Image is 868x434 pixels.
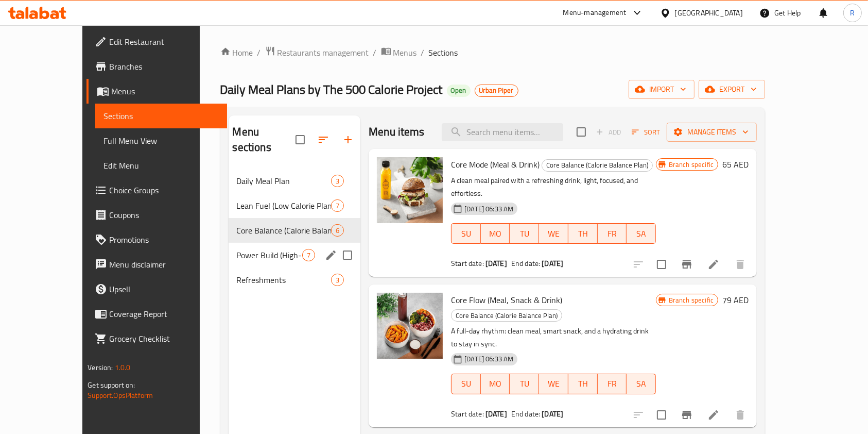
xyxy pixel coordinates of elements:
[485,257,507,270] b: [DATE]
[86,79,228,104] a: Menus
[237,249,303,261] span: Power Build (High-Protein Plan)
[86,203,228,227] a: Coupons
[451,174,656,200] p: A clean meal paired with a refreshing drink, light, focused, and effortless.
[563,7,627,19] div: Menu-management
[229,169,361,193] div: Daily Meal Plan3
[109,258,219,271] span: Menu disclaimer
[728,252,753,277] button: delete
[570,121,592,143] span: Select section
[451,257,484,270] span: Start date:
[850,7,855,19] span: R
[109,60,219,73] span: Branches
[627,374,656,394] button: SA
[86,277,228,302] a: Upsell
[109,308,219,320] span: Coverage Report
[625,124,667,140] span: Sort items
[460,354,517,364] span: [DATE] 06:33 AM
[629,124,663,140] button: Sort
[237,224,332,237] span: Core Balance (Calorie Balance Plan)
[451,325,656,350] p: A full-day rhythm: clean meal, smart snack, and a hydrating drink to stay in sync.
[485,376,506,391] span: MO
[568,374,598,394] button: TH
[220,46,766,59] nav: breadcrumb
[699,80,765,99] button: export
[109,209,219,221] span: Coupons
[229,193,361,218] div: Lean Fuel (Low Calorie Plan)7
[651,404,672,426] span: Select to update
[631,226,652,241] span: SA
[451,309,562,322] div: Core Balance (Calorie Balance Plan)
[592,124,625,140] span: Add item
[481,223,510,244] button: MO
[109,283,219,295] span: Upsell
[332,275,343,285] span: 3
[514,376,535,391] span: TU
[229,268,361,292] div: Refreshments3
[111,85,219,97] span: Menus
[572,376,594,391] span: TH
[542,159,652,171] span: Core Balance (Calorie Balance Plan)
[229,243,361,268] div: Power Build (High-Protein Plan)7edit
[722,157,749,172] h6: 65 AED
[629,80,695,99] button: import
[332,226,343,236] span: 6
[103,135,219,147] span: Full Menu View
[277,46,369,59] span: Restaurants management
[373,46,377,59] li: /
[722,293,749,307] h6: 79 AED
[332,176,343,186] span: 3
[109,36,219,48] span: Edit Restaurant
[511,257,540,270] span: End date:
[220,46,253,59] a: Home
[237,199,332,212] span: Lean Fuel (Low Calorie Plan)
[103,110,219,122] span: Sections
[572,226,594,241] span: TH
[631,376,652,391] span: SA
[331,274,344,286] div: items
[452,310,562,322] span: Core Balance (Calorie Balance Plan)
[303,251,315,260] span: 7
[674,403,699,427] button: Branch-specific-item
[514,226,535,241] span: TU
[95,153,228,178] a: Edit Menu
[542,159,653,172] div: Core Balance (Calorie Balance Plan)
[302,249,315,261] div: items
[331,175,344,187] div: items
[568,223,598,244] button: TH
[311,127,336,152] span: Sort sections
[475,86,518,95] span: Urban Piper
[485,407,507,421] b: [DATE]
[237,274,332,286] span: Refreshments
[331,224,344,237] div: items
[451,292,562,308] span: Core Flow (Meal, Snack & Drink)
[651,254,672,275] span: Select to update
[442,123,563,141] input: search
[86,252,228,277] a: Menu disclaimer
[332,201,343,211] span: 7
[86,178,228,203] a: Choice Groups
[393,46,417,59] span: Menus
[229,164,361,296] nav: Menu sections
[323,247,339,263] button: edit
[88,378,135,392] span: Get support on:
[331,199,344,212] div: items
[456,226,477,241] span: SU
[627,223,656,244] button: SA
[707,83,757,96] span: export
[429,46,458,59] span: Sections
[543,376,564,391] span: WE
[728,403,753,427] button: delete
[451,223,481,244] button: SU
[377,293,443,359] img: Core Flow (Meal, Snack & Drink)
[674,252,699,277] button: Branch-specific-item
[510,374,539,394] button: TU
[707,258,720,271] a: Edit menu item
[377,157,443,223] img: Core Mode (Meal & Drink)
[539,374,568,394] button: WE
[109,184,219,196] span: Choice Groups
[675,126,749,139] span: Manage items
[229,218,361,243] div: Core Balance (Calorie Balance Plan)6
[447,86,471,95] span: Open
[511,407,540,421] span: End date:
